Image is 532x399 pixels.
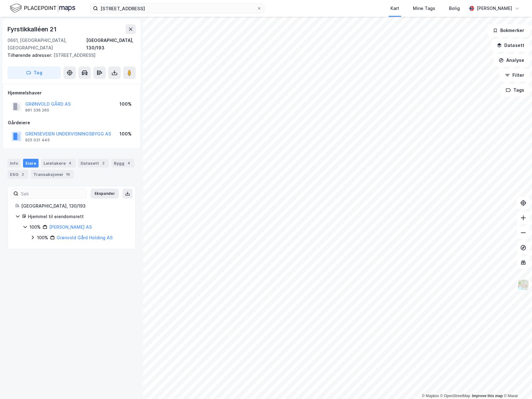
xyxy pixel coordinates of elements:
[517,279,529,291] img: Z
[119,130,132,138] div: 100%
[23,159,39,167] div: Eiere
[472,394,503,398] a: Improve this map
[7,52,131,59] div: [STREET_ADDRESS]
[37,234,48,241] div: 100%
[449,5,460,12] div: Bolig
[65,171,71,177] div: 16
[422,394,439,398] a: Mapbox
[390,5,399,12] div: Kart
[31,170,74,179] div: Transaksjoner
[86,37,136,52] div: [GEOGRAPHIC_DATA], 130/193
[440,394,470,398] a: OpenStreetMap
[7,24,58,34] div: Fyrstikkalléen 21
[78,159,109,167] div: Datasett
[20,171,26,177] div: 2
[25,138,50,143] div: 925 031 445
[57,235,113,240] a: Grønvold Gård Holding AS
[91,189,119,199] button: Ekspander
[30,223,41,231] div: 100%
[7,53,54,58] span: Tilhørende adresser:
[7,37,86,52] div: 0661, [GEOGRAPHIC_DATA], [GEOGRAPHIC_DATA]
[119,100,132,108] div: 100%
[28,213,128,220] div: Hjemmel til eiendomsrett
[8,89,135,97] div: Hjemmelshaver
[501,84,530,96] button: Tags
[49,224,92,230] a: [PERSON_NAME] AS
[501,369,532,399] iframe: Chat Widget
[41,159,76,167] div: Leietakere
[477,5,512,12] div: [PERSON_NAME]
[500,69,530,81] button: Filter
[492,39,530,52] button: Datasett
[501,369,532,399] div: Kontrollprogram for chat
[413,5,435,12] div: Mine Tags
[67,160,73,166] div: 4
[126,160,132,166] div: 4
[7,159,21,167] div: Info
[98,4,257,13] input: Søk på adresse, matrikkel, gårdeiere, leietakere eller personer
[18,189,86,198] input: Søk
[100,160,106,166] div: 2
[21,202,128,210] div: [GEOGRAPHIC_DATA], 130/193
[10,3,75,14] img: logo.f888ab2527a4732fd821a326f86c7f29.svg
[7,170,28,179] div: ESG
[111,159,134,167] div: Bygg
[493,54,530,66] button: Analyse
[25,108,49,113] div: 961 336 260
[8,119,135,126] div: Gårdeiere
[7,66,61,79] button: Tag
[488,24,530,37] button: Bokmerker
